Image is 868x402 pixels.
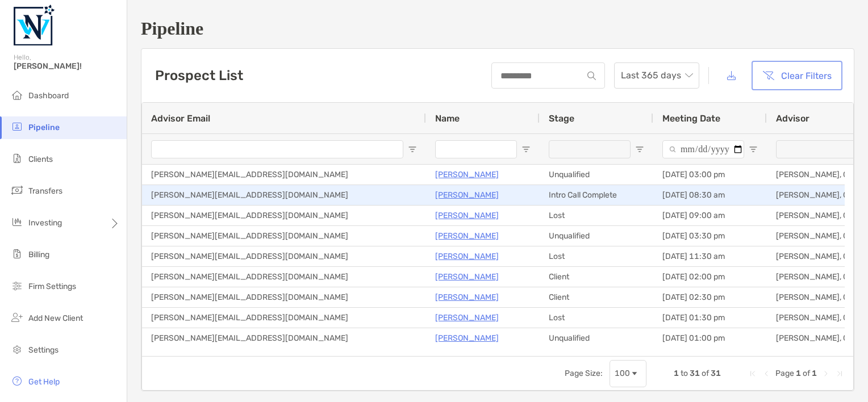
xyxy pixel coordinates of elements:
[142,206,426,225] div: [PERSON_NAME][EMAIL_ADDRESS][DOMAIN_NAME]
[653,165,767,185] div: [DATE] 03:00 pm
[796,368,801,378] span: 1
[142,267,426,287] div: [PERSON_NAME][EMAIL_ADDRESS][DOMAIN_NAME]
[151,113,210,124] span: Advisor Email
[615,368,630,378] div: 100
[812,368,817,378] span: 1
[28,123,60,132] span: Pipeline
[151,140,403,158] input: Advisor Email Filter Input
[711,368,721,378] span: 31
[540,246,653,266] div: Lost
[754,63,840,88] button: Clear Filters
[540,185,653,205] div: Intro Call Complete
[435,140,517,158] input: Name Filter Input
[776,113,809,124] span: Advisor
[435,311,499,325] a: [PERSON_NAME]
[621,63,692,88] span: Last 365 days
[662,140,744,158] input: Meeting Date Filter Input
[142,328,426,348] div: [PERSON_NAME][EMAIL_ADDRESS][DOMAIN_NAME]
[749,145,758,154] button: Open Filter Menu
[155,68,243,83] h3: Prospect List
[142,246,426,266] div: [PERSON_NAME][EMAIL_ADDRESS][DOMAIN_NAME]
[835,369,844,378] div: Last Page
[14,61,120,71] span: [PERSON_NAME]!
[10,183,24,197] img: transfers icon
[653,185,767,205] div: [DATE] 08:30 am
[540,165,653,185] div: Unqualified
[10,342,24,356] img: settings icon
[10,120,24,133] img: pipeline icon
[690,368,700,378] span: 31
[681,368,688,378] span: to
[762,369,771,378] div: Previous Page
[653,206,767,225] div: [DATE] 09:00 am
[435,270,499,284] a: [PERSON_NAME]
[540,267,653,287] div: Client
[653,267,767,287] div: [DATE] 02:00 pm
[28,282,76,291] span: Firm Settings
[142,308,426,328] div: [PERSON_NAME][EMAIL_ADDRESS][DOMAIN_NAME]
[435,331,499,345] a: [PERSON_NAME]
[142,185,426,205] div: [PERSON_NAME][EMAIL_ADDRESS][DOMAIN_NAME]
[28,91,69,101] span: Dashboard
[540,308,653,328] div: Lost
[674,368,679,378] span: 1
[435,229,499,243] a: [PERSON_NAME]
[435,188,499,202] a: [PERSON_NAME]
[748,369,757,378] div: First Page
[435,208,499,223] a: [PERSON_NAME]
[10,311,24,324] img: add_new_client icon
[28,154,53,164] span: Clients
[141,18,854,39] h1: Pipeline
[142,165,426,185] div: [PERSON_NAME][EMAIL_ADDRESS][DOMAIN_NAME]
[435,167,499,182] a: [PERSON_NAME]
[803,368,810,378] span: of
[587,72,596,80] img: input icon
[540,226,653,246] div: Unqualified
[775,368,794,378] span: Page
[28,218,62,228] span: Investing
[10,279,24,292] img: firm-settings icon
[540,328,653,348] div: Unqualified
[662,113,720,124] span: Meeting Date
[653,246,767,266] div: [DATE] 11:30 am
[435,249,499,263] a: [PERSON_NAME]
[635,145,644,154] button: Open Filter Menu
[435,113,460,124] span: Name
[610,360,646,387] div: Page Size
[653,226,767,246] div: [DATE] 03:30 pm
[653,308,767,328] div: [DATE] 01:30 pm
[653,328,767,348] div: [DATE] 01:00 pm
[653,287,767,307] div: [DATE] 02:30 pm
[435,290,499,304] a: [PERSON_NAME]
[549,113,574,124] span: Stage
[702,368,709,378] span: of
[10,215,24,229] img: investing icon
[28,345,59,355] span: Settings
[565,368,603,378] div: Page Size:
[521,145,531,154] button: Open Filter Menu
[408,145,417,154] button: Open Filter Menu
[142,226,426,246] div: [PERSON_NAME][EMAIL_ADDRESS][DOMAIN_NAME]
[540,287,653,307] div: Client
[28,377,60,387] span: Get Help
[540,206,653,225] div: Lost
[821,369,831,378] div: Next Page
[28,250,49,259] span: Billing
[14,5,55,45] img: Zoe Logo
[10,88,24,102] img: dashboard icon
[10,247,24,261] img: billing icon
[10,152,24,165] img: clients icon
[142,287,426,307] div: [PERSON_NAME][EMAIL_ADDRESS][DOMAIN_NAME]
[10,374,24,388] img: get-help icon
[28,313,83,323] span: Add New Client
[28,186,62,196] span: Transfers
